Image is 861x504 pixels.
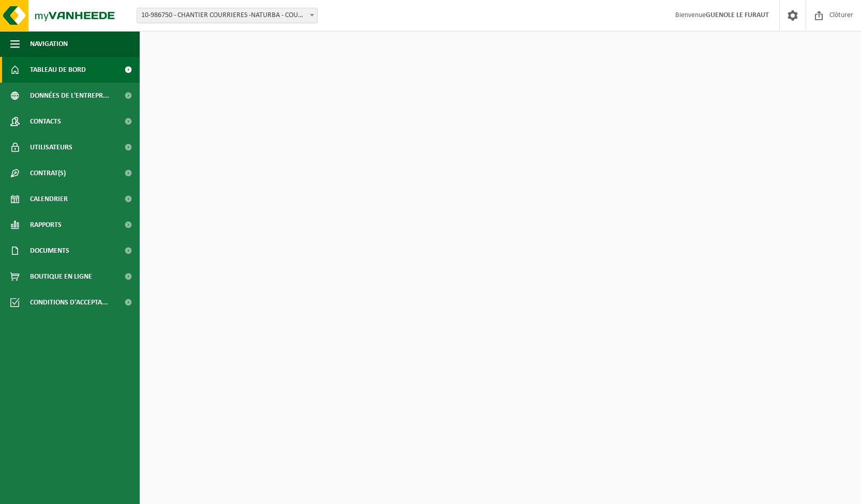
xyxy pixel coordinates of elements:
[30,212,62,238] span: Rapports
[30,160,66,186] span: Contrat(s)
[30,31,68,57] span: Navigation
[30,264,92,289] span: Boutique en ligne
[30,57,86,83] span: Tableau de bord
[30,186,68,212] span: Calendrier
[137,8,318,23] span: 10-986750 - CHANTIER COURRIERES -NATURBA - COURRIERES
[30,238,69,264] span: Documents
[30,134,72,160] span: Utilisateurs
[30,289,108,315] span: Conditions d'accepta...
[706,11,769,19] strong: GUENOLE LE FURAUT
[137,8,317,23] span: 10-986750 - CHANTIER COURRIERES -NATURBA - COURRIERES
[30,109,61,134] span: Contacts
[30,83,109,109] span: Données de l'entrepr...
